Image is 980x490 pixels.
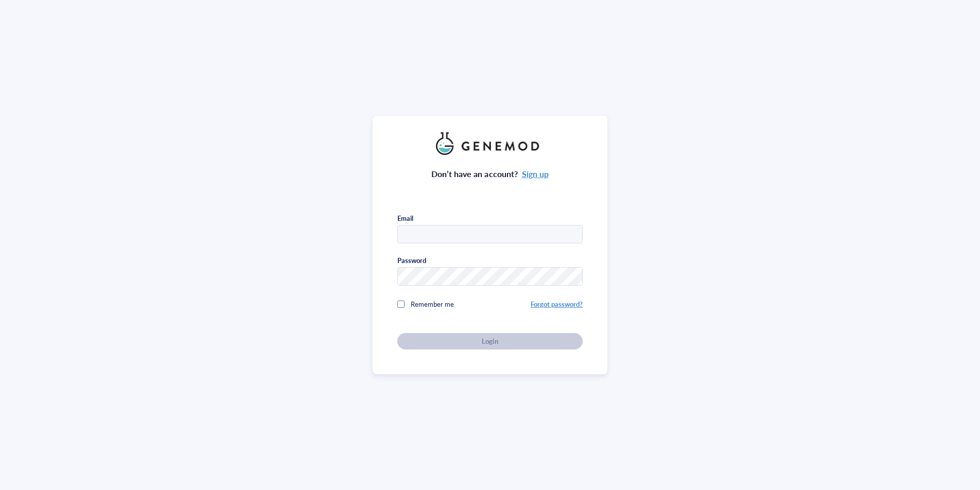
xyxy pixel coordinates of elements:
[531,299,583,309] a: Forgot password?
[431,167,549,181] div: Don’t have an account?
[397,256,426,265] div: Password
[397,214,413,223] div: Email
[411,299,454,309] span: Remember me
[436,132,544,155] img: genemod_logo_light-BcqUzbGq.png
[522,168,549,180] a: Sign up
